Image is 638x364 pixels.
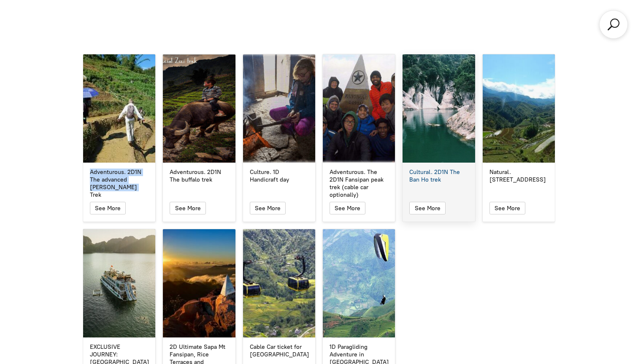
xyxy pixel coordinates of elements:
[323,169,395,199] a: Adventurous. The 2D1N Fansipan peak trek (cable car optionally)
[330,169,388,199] div: Adventurous. The 2D1N Fansipan peak trek (cable car optionally)
[170,202,205,214] button: See More
[255,205,281,212] span: See More
[335,205,360,212] span: See More
[243,54,315,163] a: Culture. 1D Handicraft day
[489,202,525,214] button: See More
[483,169,555,184] a: Natural. [STREET_ADDRESS]
[409,169,468,184] div: Cultural. 2D1N The Ban Ho trek
[170,169,228,184] div: Adventurous. 2D1N The buffalo trek
[606,17,621,32] a: Search products
[483,54,555,163] a: Natural. 1D Hit The Road
[95,205,121,212] span: See More
[243,229,315,337] a: Cable Car ticket for Fansipan Peak
[83,169,155,199] a: Adventurous. 2D1N The advanced [PERSON_NAME] Trek
[163,229,235,337] a: 2D Ultimate Sapa Mt Fansipan, Rice Terraces and Hometrek (cable car optionally)
[489,169,548,184] div: Natural. [STREET_ADDRESS]
[250,202,286,214] button: See More
[495,205,520,212] span: See More
[83,229,155,337] a: EXCLUSIVE JOURNEY: HANOI – CAT BA ISLAND – LAN HA BAY WITH SERENITY DAY CRUISES
[323,54,395,163] a: Adventurous. The 2D1N Fansipan peak trek (cable car optionally)
[90,169,149,199] div: Adventurous. 2D1N The advanced [PERSON_NAME] Trek
[415,205,441,212] span: See More
[243,343,315,359] a: Cable Car ticket for [GEOGRAPHIC_DATA]
[163,54,235,163] a: Adventurous. 2D1N The buffalo trek
[163,169,235,184] a: Adventurous. 2D1N The buffalo trek
[409,202,445,214] button: See More
[403,54,475,163] a: Cultural. 2D1N The Ban Ho trek
[403,169,475,184] a: Cultural. 2D1N The Ban Ho trek
[90,202,126,214] button: See More
[175,205,201,212] span: See More
[250,343,308,359] div: Cable Car ticket for [GEOGRAPHIC_DATA]
[323,229,395,337] a: 1D Paragliding Adventure in Sapa
[250,169,308,184] div: Culture. 1D Handicraft day
[330,202,365,214] button: See More
[243,169,315,184] a: Culture. 1D Handicraft day
[83,54,155,163] a: Adventurous. 2D1N The advanced Muong Hoa Trek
